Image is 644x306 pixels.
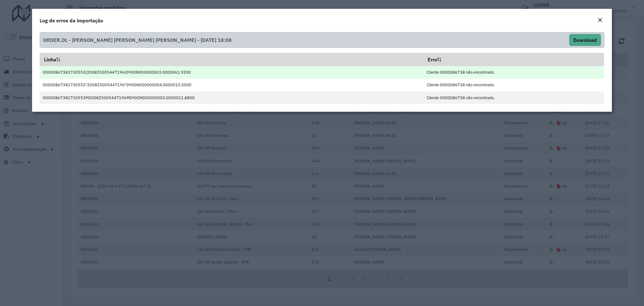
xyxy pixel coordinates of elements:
[43,34,232,46] span: ORDER.DL - [PERSON_NAME] [PERSON_NAME] [PERSON_NAME] - [DATE] 18:08
[40,91,423,104] td: 00000867381730553M200825005447196M0900N000000003.0000011.8800
[40,53,423,66] th: Linha
[424,53,604,66] th: Erro
[424,66,604,79] td: Cliente 0000086738 não encontrado.
[569,34,601,46] button: Download
[40,66,423,79] td: 00000867381730553(200825005447196(0900N000000003.0000061.9200
[597,18,602,23] em: Fechar
[40,79,423,91] td: 00000867381730553"200825005447196"0900N000000004.0000015.5000
[424,79,604,91] td: Cliente 0000086738 não encontrado.
[596,16,604,25] button: Close
[40,17,103,24] h4: Log de erros da importação
[424,91,604,104] td: Cliente 0000086738 não encontrado.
